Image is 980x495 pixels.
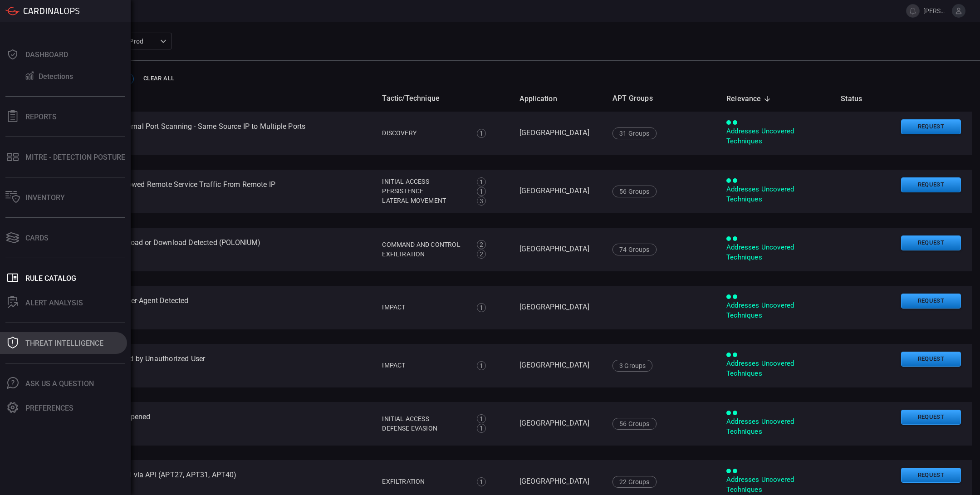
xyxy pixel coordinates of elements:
span: Status [841,93,874,104]
div: Addresses Uncovered Techniques [726,127,826,146]
button: Request [901,294,961,309]
div: Threat Intelligence [25,339,103,348]
div: Ask Us A Question [25,379,94,388]
td: Palo Alto - Crypto Miner User-Agent Detected [36,286,375,329]
td: [GEOGRAPHIC_DATA] [512,344,605,387]
button: Request [901,468,961,483]
td: [GEOGRAPHIC_DATA] [512,228,605,271]
div: Impact [382,303,466,312]
div: Command and Control [382,240,466,250]
td: Palo Alto - Discord Invite Opened [36,402,375,446]
div: MITRE - Detection Posture [25,153,125,162]
div: Addresses Uncovered Techniques [726,359,826,378]
div: 31 Groups [612,127,657,139]
button: Request [901,119,961,134]
div: 1 [477,129,486,138]
div: 56 Groups [612,418,657,430]
div: Defense Evasion [382,424,466,433]
div: Inventory [25,193,65,202]
div: Dashboard [25,50,68,59]
div: 1 [477,303,486,312]
div: 22 Groups [612,476,657,488]
button: Request [901,410,961,425]
div: 74 Groups [612,244,657,255]
div: Initial Access [382,177,466,186]
div: 1 [477,414,486,423]
div: Addresses Uncovered Techniques [726,243,826,262]
th: APT Groups [605,86,719,112]
div: Initial Access [382,414,466,424]
td: [GEOGRAPHIC_DATA] [512,170,605,213]
div: Exfiltration [382,477,466,486]
div: 3 Groups [612,360,652,372]
div: Exfiltration [382,250,466,259]
td: Palo Alto - CreepyDrive Upload or Download Detected (POLONIUM) [36,228,375,271]
div: Persistence [382,186,466,196]
td: [GEOGRAPHIC_DATA] [512,112,605,155]
th: Tactic/Technique [375,86,512,112]
div: Discovery [382,128,466,138]
div: 3 [477,196,486,206]
span: Relevance [726,93,773,104]
td: [GEOGRAPHIC_DATA] [512,402,605,446]
div: 1 [477,424,486,433]
div: Cards [25,234,49,242]
td: Palo Alto - Device Rebooted by Unauthorized User [36,344,375,387]
div: Addresses Uncovered Techniques [726,475,826,495]
div: Addresses Uncovered Techniques [726,417,826,436]
div: 2 [477,240,486,249]
div: Reports [25,113,57,121]
div: 1 [477,361,486,370]
div: Lateral Movement [382,196,466,206]
div: 1 [477,477,486,486]
div: 56 Groups [612,186,657,197]
td: [GEOGRAPHIC_DATA] - Allowed Remote Service Traffic From Remote IP [36,170,375,213]
button: Request [901,352,961,367]
div: Preferences [25,404,73,412]
div: Addresses Uncovered Techniques [726,301,826,320]
div: Rule Catalog [25,274,76,283]
div: Impact [382,361,466,370]
button: Request [901,177,961,192]
button: Request [901,235,961,250]
td: [GEOGRAPHIC_DATA] - Internal Port Scanning - Same Source IP to Multiple Ports [36,112,375,155]
span: Application [519,93,569,104]
div: 2 [477,250,486,259]
div: 1 [477,187,486,196]
div: ALERT ANALYSIS [25,299,83,307]
button: Clear All [141,72,176,86]
div: Addresses Uncovered Techniques [726,185,826,204]
div: Detections [39,72,73,81]
div: 1 [477,177,486,186]
td: [GEOGRAPHIC_DATA] [512,286,605,329]
span: [PERSON_NAME].[PERSON_NAME] [923,7,948,15]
